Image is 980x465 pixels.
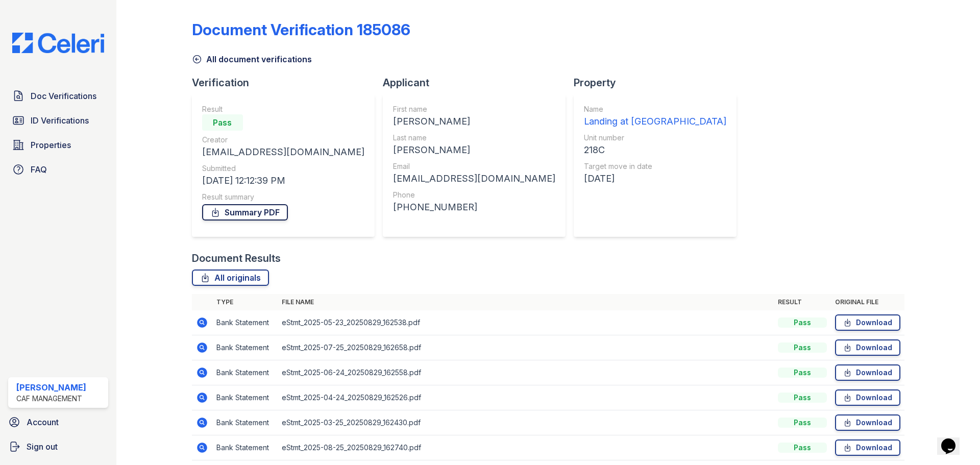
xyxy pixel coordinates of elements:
[8,86,108,106] a: Doc Verifications
[8,159,108,180] a: FAQ
[393,133,555,143] div: Last name
[278,294,774,310] th: File name
[778,393,827,403] div: Pass
[278,360,774,385] td: eStmt_2025-06-24_20250829_162558.pdf
[831,294,904,310] th: Original file
[393,172,555,186] div: [EMAIL_ADDRESS][DOMAIN_NAME]
[393,161,555,172] div: Email
[835,414,900,431] a: Download
[27,416,59,428] span: Account
[8,110,108,131] a: ID Verifications
[393,143,555,157] div: [PERSON_NAME]
[393,190,555,200] div: Phone
[202,104,364,114] div: Result
[31,139,71,151] span: Properties
[16,381,86,394] div: [PERSON_NAME]
[27,440,58,453] span: Sign out
[835,364,900,381] a: Download
[574,76,745,90] div: Property
[778,342,827,353] div: Pass
[278,310,774,335] td: eStmt_2025-05-23_20250829_162538.pdf
[383,76,574,90] div: Applicant
[16,394,86,404] div: CAF Management
[212,294,278,310] th: Type
[192,20,410,39] div: Document Verification 185086
[31,90,96,102] span: Doc Verifications
[8,135,108,155] a: Properties
[202,114,243,131] div: Pass
[835,439,900,456] a: Download
[212,410,278,435] td: Bank Statement
[393,200,555,214] div: [PHONE_NUMBER]
[584,133,726,143] div: Unit number
[278,410,774,435] td: eStmt_2025-03-25_20250829_162430.pdf
[31,163,47,176] span: FAQ
[584,161,726,172] div: Target move in date
[4,33,112,53] img: CE_Logo_Blue-a8612792a0a2168367f1c8372b55b34899dd931a85d93a1a3d3e32e68fde9ad4.png
[778,317,827,328] div: Pass
[202,145,364,159] div: [EMAIL_ADDRESS][DOMAIN_NAME]
[4,436,112,457] a: Sign out
[778,418,827,428] div: Pass
[584,104,726,129] a: Name Landing at [GEOGRAPHIC_DATA]
[212,310,278,335] td: Bank Statement
[774,294,831,310] th: Result
[202,163,364,174] div: Submitted
[937,424,970,455] iframe: chat widget
[835,339,900,356] a: Download
[192,270,269,286] a: All originals
[584,114,726,129] div: Landing at [GEOGRAPHIC_DATA]
[212,360,278,385] td: Bank Statement
[192,251,281,265] div: Document Results
[212,385,278,410] td: Bank Statement
[192,76,383,90] div: Verification
[212,335,278,360] td: Bank Statement
[778,368,827,378] div: Pass
[202,192,364,202] div: Result summary
[212,435,278,460] td: Bank Statement
[835,314,900,331] a: Download
[393,104,555,114] div: First name
[31,114,89,127] span: ID Verifications
[584,104,726,114] div: Name
[202,174,364,188] div: [DATE] 12:12:39 PM
[192,53,312,65] a: All document verifications
[584,143,726,157] div: 218C
[393,114,555,129] div: [PERSON_NAME]
[278,435,774,460] td: eStmt_2025-08-25_20250829_162740.pdf
[278,385,774,410] td: eStmt_2025-04-24_20250829_162526.pdf
[835,389,900,406] a: Download
[202,204,288,221] a: Summary PDF
[278,335,774,360] td: eStmt_2025-07-25_20250829_162658.pdf
[778,443,827,453] div: Pass
[4,412,112,432] a: Account
[202,135,364,145] div: Creator
[584,172,726,186] div: [DATE]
